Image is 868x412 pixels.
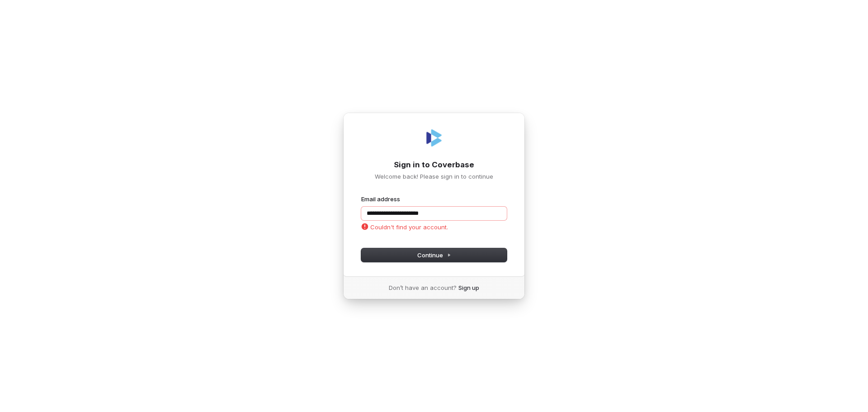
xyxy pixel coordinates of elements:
a: Sign up [458,284,479,292]
h1: Sign in to Coverbase [361,160,507,170]
img: Coverbase [423,127,445,149]
span: Continue [417,251,451,259]
label: Email address [361,195,400,203]
p: Welcome back! Please sign in to continue [361,172,507,180]
p: Couldn't find your account. [361,223,448,231]
span: Don’t have an account? [389,284,457,292]
button: Continue [361,248,507,262]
